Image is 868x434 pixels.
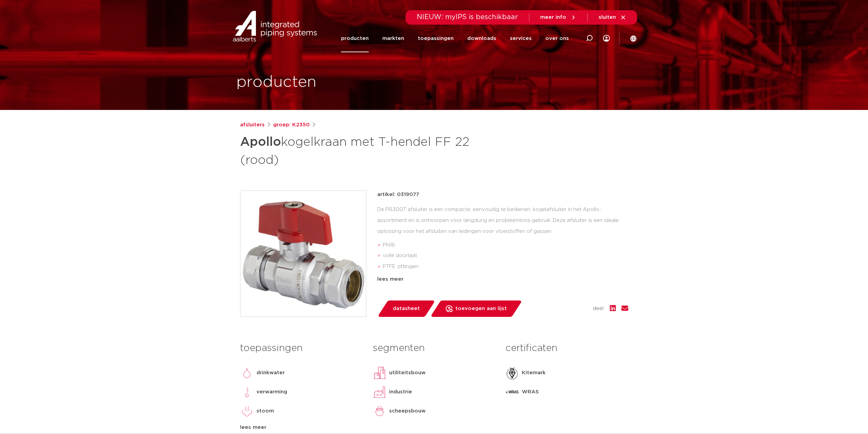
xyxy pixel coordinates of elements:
[389,407,426,415] p: scheepsbouw
[383,261,628,272] li: PTFE zittingen
[467,25,496,52] a: downloads
[373,385,386,399] img: industrie
[599,15,616,20] span: sluiten
[377,204,628,272] div: De PB300T afsluiter is een compacte, eenvoudig te bedienen, kogelafsluiter in het Apollo-assortim...
[240,341,363,355] h3: toepassingen
[389,388,412,396] p: industrie
[393,303,420,314] span: datasheet
[240,191,366,317] img: Product Image for Apollo kogelkraan met T-hendel FF 22 (rood)
[382,25,404,52] a: markten
[510,25,532,52] a: services
[377,275,628,283] div: lees meer
[236,71,317,93] h1: producten
[256,369,285,377] p: drinkwater
[383,272,628,283] li: T-hendel
[389,369,426,377] p: utiliteitsbouw
[455,303,507,314] span: toevoegen aan lijst
[540,15,566,20] span: meer info
[240,121,265,129] a: afsluiters
[417,14,518,20] span: NIEUW: myIPS is beschikbaar
[383,240,628,251] li: PN16
[240,385,254,399] img: verwarming
[373,341,495,355] h3: segmenten
[603,25,610,52] div: my IPS
[505,366,519,380] img: Kitemark
[256,407,274,415] p: stoom
[505,385,519,399] img: WRAS
[273,121,310,129] a: groep: K2350
[341,25,369,52] a: producten
[540,14,576,20] a: meer info
[240,366,254,380] img: drinkwater
[240,136,281,148] strong: Apollo
[377,191,419,199] p: artikel: 0319077
[373,366,386,380] img: utiliteitsbouw
[522,369,546,377] p: Kitemark
[240,404,254,418] img: stoom
[599,14,626,20] a: sluiten
[545,25,569,52] a: over ons
[341,25,569,52] nav: Menu
[593,305,604,313] span: deel:
[377,300,435,317] a: datasheet
[256,388,287,396] p: verwarming
[418,25,454,52] a: toepassingen
[240,132,496,169] h1: kogelkraan met T-hendel FF 22 (rood)
[373,404,386,418] img: scheepsbouw
[505,341,628,355] h3: certificaten
[522,388,539,396] p: WRAS
[240,423,363,432] div: lees meer
[383,250,628,261] li: volle doorlaat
